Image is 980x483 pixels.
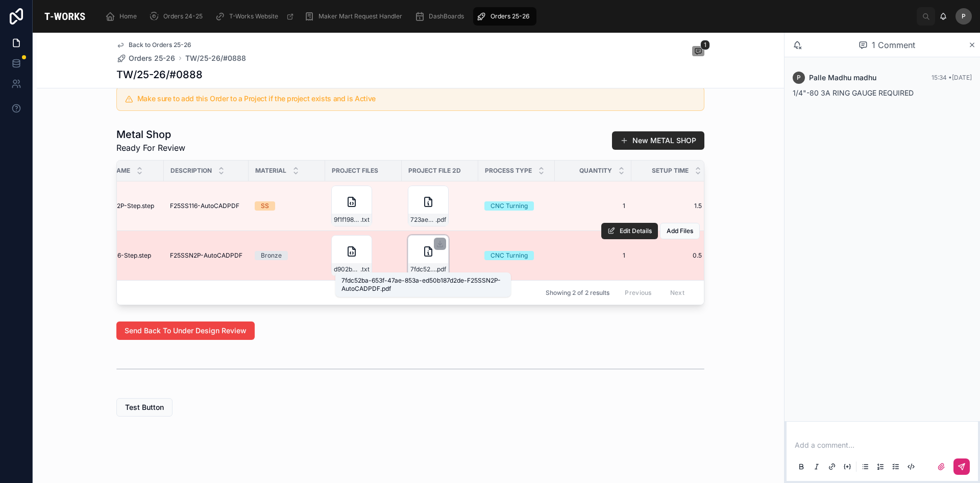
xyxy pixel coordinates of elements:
span: .txt [360,216,370,224]
a: Orders 25-26 [473,7,536,26]
span: 1 [700,40,710,50]
span: T-Works Website [229,12,278,20]
span: 0.5 [638,251,702,260]
a: Orders 24-25 [146,7,210,26]
span: P [797,74,801,82]
span: Edit Details [620,227,652,235]
span: Send Back To Under Design Review [125,326,247,336]
span: Home [119,12,137,20]
span: d902b93d-90fb-471b-b4ce-f731744fcc08-F25SSN2P-Step [334,265,360,273]
span: Palle Madhu madhu [809,73,876,83]
span: F25SS116-Step.step [93,251,151,260]
div: 7fdc52ba-653f-47ae-853a-ed50b187d2de-F25SSN2P-AutoCADPDF.pdf [341,277,505,293]
span: 1.5 [638,202,702,210]
span: 15:34 • [DATE] [932,74,972,81]
a: TW/25-26/#0888 [185,53,246,63]
span: F25SS116-AutoCADPDF [170,202,239,210]
span: Process Type [485,167,532,175]
span: Setup Time [652,167,689,175]
div: CNC Turning [491,251,528,260]
a: Orders 25-26 [116,53,175,63]
span: Orders 25-26 [129,53,175,63]
a: Back to Orders 25-26 [116,41,191,49]
span: Project File 2D [408,167,461,175]
span: Description [170,167,212,175]
div: scrollable content [97,5,917,28]
div: SS [261,201,269,211]
button: Test Button [116,398,173,417]
span: 7fdc52ba-653f-47ae-853a-ed50b187d2de-F25SSN2P-AutoCADPDF [410,265,435,273]
span: 1 [561,202,625,210]
span: Orders 25-26 [491,12,529,20]
a: Home [102,7,144,26]
div: Bronze [261,251,282,260]
a: Maker Mart Request Handler [301,7,409,26]
span: Project Files [332,167,378,175]
span: F25SSN2P-Step.step [93,202,154,210]
span: Showing 2 of 2 results [546,289,609,297]
span: DashBoards [429,12,464,20]
span: Orders 24-25 [163,12,203,20]
a: DashBoards [411,7,471,26]
button: 1 [692,46,704,58]
span: .pdf [435,265,446,273]
span: P [962,12,966,20]
span: 723aed15-d84c-495a-9b88-75cd9ff93c4e-F25SS116-AutoCADPDF [410,216,435,224]
span: 1 Comment [872,39,915,51]
div: CNC Turning [491,201,528,211]
span: Back to Orders 25-26 [129,41,191,49]
span: Test Button [125,402,164,412]
span: Maker Mart Request Handler [318,12,402,20]
img: App logo [41,8,89,25]
span: 1 [561,251,625,260]
span: 9f1f1980-844c-4e29-a201-a2d3bc27647c-F25SS116-Step [334,216,360,224]
span: .pdf [435,216,446,224]
span: Quantity [579,167,612,175]
span: Add Files [667,227,693,235]
button: Add Files [660,223,700,239]
h1: Metal Shop [116,127,185,142]
button: New METAL SHOP [612,131,704,150]
span: Material [255,167,286,175]
span: 1/4"-80 3A RING GAUGE REQUIRED [793,88,914,97]
a: T-Works Website [212,7,299,26]
span: Ready For Review [116,142,185,154]
span: F25SSN2P-AutoCADPDF [170,251,242,260]
button: Edit Details [601,223,658,239]
h1: TW/25-26/#0888 [116,67,203,82]
button: Send Back To Under Design Review [116,321,255,340]
span: .txt [360,265,370,273]
h5: Make sure to add this Order to a Project if the project exists and is Active [137,95,696,102]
